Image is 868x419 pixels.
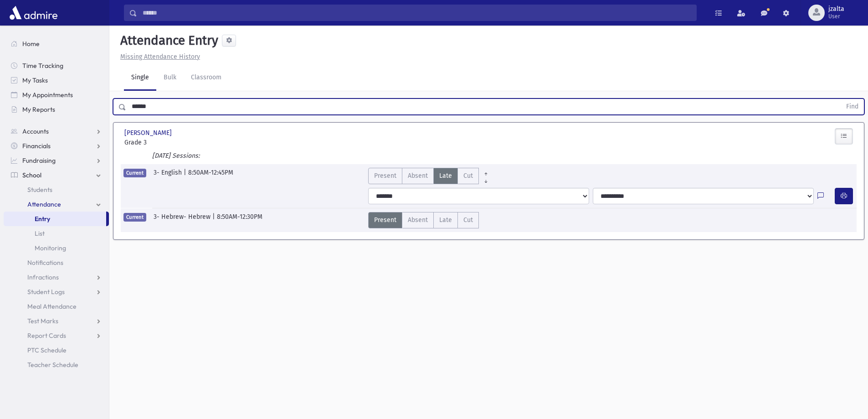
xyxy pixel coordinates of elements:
span: | [184,168,188,184]
a: Report Cards [4,328,109,343]
a: Entry [4,212,106,226]
span: Home [22,40,40,48]
span: Attendance [27,200,61,208]
span: Report Cards [27,331,66,340]
div: AttTypes [368,212,479,228]
a: My Appointments [4,88,109,102]
span: My Appointments [22,91,73,99]
span: 8:50AM-12:45PM [188,168,233,184]
a: Time Tracking [4,58,109,73]
span: Late [439,215,452,225]
a: Single [124,65,156,91]
span: Current [123,213,146,222]
a: Teacher Schedule [4,357,109,372]
i: [DATE] Sessions: [152,152,200,160]
div: AttTypes [368,168,493,184]
a: School [4,168,109,182]
span: List [35,229,45,238]
span: Absent [408,171,428,181]
a: Financials [4,139,109,153]
u: Missing Attendance History [120,53,200,61]
span: Test Marks [27,317,58,325]
span: Monitoring [35,244,66,252]
span: Student Logs [27,288,65,296]
span: Late [439,171,452,181]
span: Fundraising [22,156,56,165]
span: Students [27,186,52,194]
a: Fundraising [4,153,109,168]
span: Accounts [22,127,49,135]
span: Infractions [27,273,59,281]
input: Search [137,5,696,21]
span: My Tasks [22,76,48,84]
a: Students [4,182,109,197]
span: PTC Schedule [27,346,67,354]
span: Meal Attendance [27,302,77,310]
span: Absent [408,215,428,225]
a: All Later [479,175,493,182]
span: Financials [22,142,51,150]
span: Cut [463,171,473,181]
a: PTC Schedule [4,343,109,357]
a: All Prior [479,168,493,175]
h5: Attendance Entry [117,33,218,48]
a: Test Marks [4,314,109,328]
span: Entry [35,215,50,223]
a: Infractions [4,270,109,285]
span: jzalta [828,5,844,13]
a: My Reports [4,102,109,117]
span: Present [374,171,396,181]
span: User [828,13,844,20]
a: Notifications [4,255,109,270]
a: Missing Attendance History [117,53,200,61]
span: Current [123,169,146,177]
a: Student Logs [4,285,109,299]
a: Meal Attendance [4,299,109,314]
span: [PERSON_NAME] [124,128,174,138]
button: Find [841,99,864,114]
span: Notifications [27,259,63,267]
span: Cut [463,215,473,225]
a: Bulk [156,65,184,91]
span: Teacher Schedule [27,361,78,369]
span: 3- Hebrew- Hebrew [154,212,212,228]
span: 3- English [154,168,184,184]
span: Grade 3 [124,138,238,147]
a: Classroom [184,65,229,91]
a: List [4,226,109,241]
span: Present [374,215,396,225]
span: | [212,212,217,228]
img: AdmirePro [7,4,60,22]
span: Time Tracking [22,62,63,70]
a: Home [4,36,109,51]
span: 8:50AM-12:30PM [217,212,262,228]
a: My Tasks [4,73,109,88]
a: Accounts [4,124,109,139]
span: My Reports [22,105,55,114]
span: School [22,171,41,179]
a: Monitoring [4,241,109,255]
a: Attendance [4,197,109,212]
